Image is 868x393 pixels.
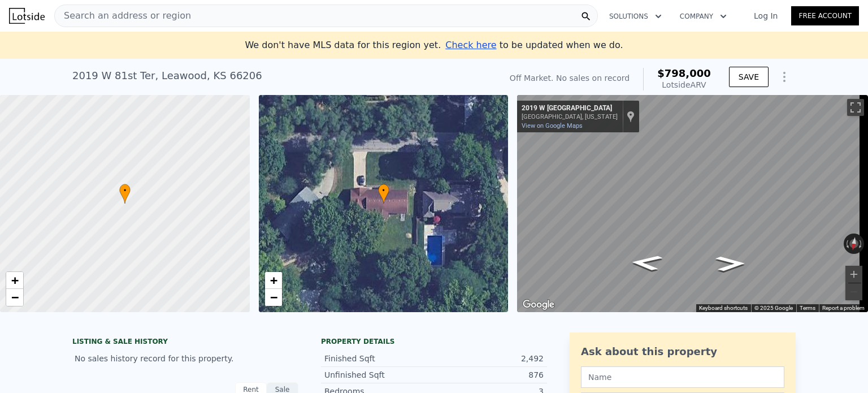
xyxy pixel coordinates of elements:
img: Google [520,297,557,312]
div: • [378,184,389,204]
a: Show location on map [627,110,635,123]
div: Property details [321,337,547,346]
button: Reset the view [848,233,860,254]
input: Name [581,366,784,388]
button: Zoom in [845,266,862,283]
div: Map [517,95,868,312]
button: Company [671,6,736,27]
a: Zoom in [265,272,282,289]
div: Unfinished Sqft [324,369,434,381]
div: Off Market. No sales on record [510,72,630,84]
button: Rotate counterclockwise [844,234,850,254]
span: + [11,273,19,287]
span: $798,000 [657,67,711,79]
span: • [378,185,389,196]
path: Go East, W 81st Terrace [617,251,676,275]
span: − [11,290,19,304]
span: − [270,290,277,304]
div: Finished Sqft [324,353,434,364]
button: Keyboard shortcuts [699,304,748,312]
a: Terms (opens in new tab) [800,305,815,311]
a: Free Account [791,6,859,25]
a: Zoom out [6,289,23,306]
div: No sales history record for this property. [72,348,298,369]
div: Street View [517,95,868,312]
span: • [119,185,131,196]
a: View on Google Maps [522,122,583,129]
div: 2,492 [434,353,544,364]
span: + [270,273,277,287]
a: Open this area in Google Maps (opens a new window) [520,297,557,312]
div: [GEOGRAPHIC_DATA], [US_STATE] [522,113,618,120]
div: 2019 W [GEOGRAPHIC_DATA] [522,104,618,113]
path: Go West, W 81st Terrace [703,252,758,275]
img: Lotside [9,8,45,24]
div: LISTING & SALE HISTORY [72,337,298,348]
div: 876 [434,369,544,381]
a: Zoom in [6,272,23,289]
div: to be updated when we do. [445,38,623,52]
button: Solutions [600,6,671,27]
div: • [119,184,131,204]
a: Log In [740,10,791,21]
div: 2019 W 81st Ter , Leawood , KS 66206 [72,68,262,84]
a: Report a problem [822,305,865,311]
div: Lotside ARV [657,79,711,90]
button: Toggle fullscreen view [847,99,864,116]
button: Show Options [773,66,796,88]
span: Check here [445,40,496,50]
button: Zoom out [845,283,862,300]
span: © 2025 Google [754,305,793,311]
button: Rotate clockwise [858,234,865,254]
span: Search an address or region [55,9,191,23]
button: SAVE [729,67,769,87]
a: Zoom out [265,289,282,306]
div: Ask about this property [581,344,784,360]
div: We don't have MLS data for this region yet. [245,38,623,52]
